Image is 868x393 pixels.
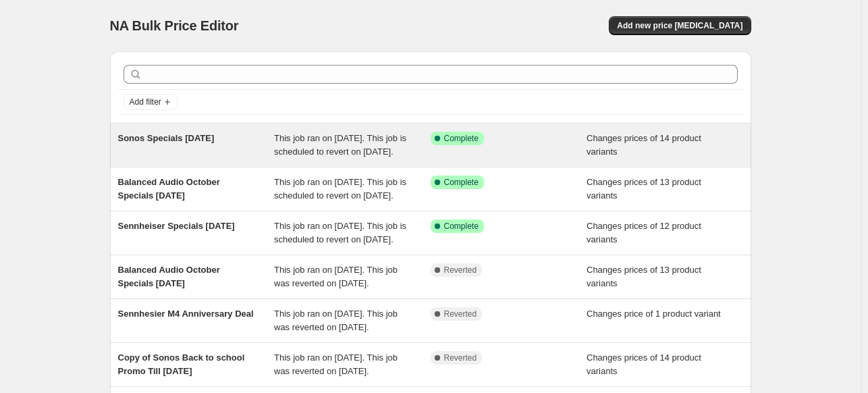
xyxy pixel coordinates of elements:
span: Complete [444,177,479,188]
span: Add filter [130,97,161,107]
span: Sennheiser Specials [DATE] [118,221,235,231]
span: NA Bulk Price Editor [110,18,239,33]
span: This job ran on [DATE]. This job was reverted on [DATE]. [274,309,398,332]
span: Changes prices of 12 product variants [587,221,701,244]
span: This job ran on [DATE]. This job was reverted on [DATE]. [274,352,398,376]
span: Reverted [444,352,477,363]
span: Add new price [MEDICAL_DATA] [617,20,742,31]
span: This job ran on [DATE]. This job was reverted on [DATE]. [274,265,398,288]
button: Add new price [MEDICAL_DATA] [609,16,751,35]
span: Balanced Audio October Specials [DATE] [118,177,220,201]
span: Complete [444,221,479,232]
span: Copy of Sonos Back to school Promo Till [DATE] [118,352,245,376]
span: This job ran on [DATE]. This job is scheduled to revert on [DATE]. [274,133,406,157]
span: This job ran on [DATE]. This job is scheduled to revert on [DATE]. [274,221,406,244]
span: Changes prices of 14 product variants [587,133,701,157]
span: Reverted [444,309,477,319]
span: Changes price of 1 product variant [587,309,721,319]
span: Complete [444,133,479,144]
span: This job ran on [DATE]. This job is scheduled to revert on [DATE]. [274,177,406,201]
button: Add filter [124,94,178,110]
span: Sennhesier M4 Anniversary Deal [118,309,254,319]
span: Balanced Audio October Specials [DATE] [118,265,220,288]
span: Changes prices of 13 product variants [587,177,701,201]
span: Sonos Specials [DATE] [118,133,215,143]
span: Reverted [444,265,477,276]
span: Changes prices of 14 product variants [587,352,701,376]
span: Changes prices of 13 product variants [587,265,701,288]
